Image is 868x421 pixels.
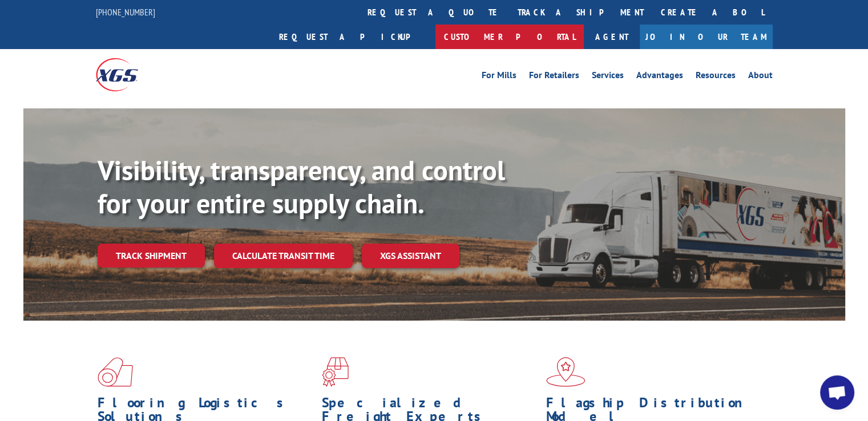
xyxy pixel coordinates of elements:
[322,357,349,387] img: xgs-icon-focused-on-flooring-red
[592,71,624,83] a: Services
[529,71,579,83] a: For Retailers
[640,25,773,49] a: Join Our Team
[435,25,584,49] a: Customer Portal
[636,71,683,83] a: Advantages
[271,25,435,49] a: Request a pickup
[362,244,459,268] a: XGS ASSISTANT
[696,71,736,83] a: Resources
[96,6,155,18] a: [PHONE_NUMBER]
[546,357,586,387] img: xgs-icon-flagship-distribution-model-red
[98,357,133,387] img: xgs-icon-total-supply-chain-intelligence-red
[820,375,854,410] a: Open chat
[748,71,773,83] a: About
[98,244,205,268] a: Track shipment
[214,244,353,268] a: Calculate transit time
[98,152,505,221] b: Visibility, transparency, and control for your entire supply chain.
[584,25,640,49] a: Agent
[482,71,516,83] a: For Mills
